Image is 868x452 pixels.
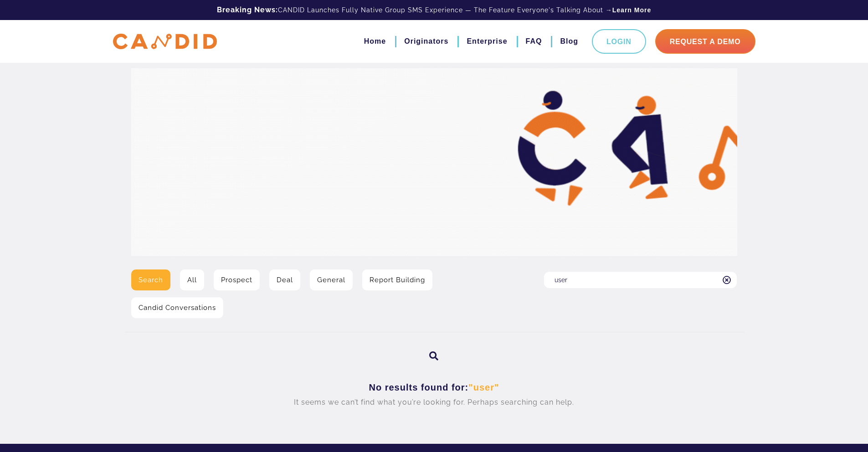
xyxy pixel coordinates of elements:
h3: No results found for: [138,382,730,393]
a: Prospect [214,269,260,290]
p: It seems we can’t find what you’re looking for. Perhaps searching can help. [138,395,730,410]
a: Candid Conversations [131,297,223,318]
a: Report Building [362,269,432,290]
a: Enterprise [467,34,507,49]
a: Login [592,29,646,54]
a: Home [364,34,386,49]
a: Blog [560,34,578,49]
a: Originators [404,34,448,49]
span: "user" [468,382,499,392]
a: General [310,269,353,290]
a: Learn More [612,5,651,15]
img: Video Library Hero [131,68,737,256]
a: FAQ [526,34,542,49]
a: Request A Demo [655,29,755,54]
a: All [180,269,204,290]
a: Deal [269,269,300,290]
img: CANDID APP [113,34,217,50]
b: Breaking News: [217,5,278,14]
